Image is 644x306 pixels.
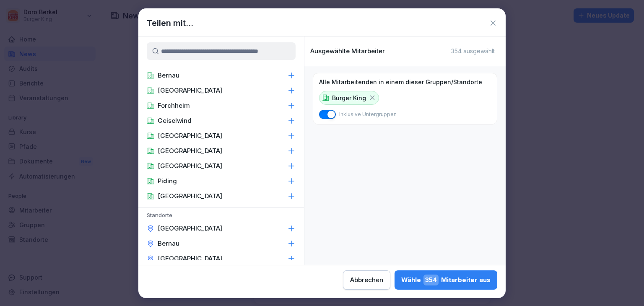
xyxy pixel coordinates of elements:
[158,192,222,200] p: [GEOGRAPHIC_DATA]
[158,254,222,263] p: [GEOGRAPHIC_DATA]
[147,17,193,29] h1: Teilen mit...
[339,111,397,118] p: Inklusive Untergruppen
[158,147,222,155] p: [GEOGRAPHIC_DATA]
[158,239,179,248] p: Bernau
[332,93,366,102] p: Burger King
[158,224,222,233] p: [GEOGRAPHIC_DATA]
[158,177,177,185] p: Piding
[158,162,222,170] p: [GEOGRAPHIC_DATA]
[158,86,222,95] p: [GEOGRAPHIC_DATA]
[451,47,495,55] p: 354 ausgewählt
[158,71,179,80] p: Bernau
[401,275,491,285] div: Wähle Mitarbeiter aus
[158,117,192,125] p: Geiselwind
[395,270,497,290] button: Wähle354Mitarbeiter aus
[138,212,304,221] p: Standorte
[423,275,439,285] span: 354
[350,275,383,285] div: Abbrechen
[158,132,222,140] p: [GEOGRAPHIC_DATA]
[343,270,390,290] button: Abbrechen
[158,101,190,110] p: Forchheim
[310,47,385,55] p: Ausgewählte Mitarbeiter
[319,78,482,86] p: Alle Mitarbeitenden in einem dieser Gruppen/Standorte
